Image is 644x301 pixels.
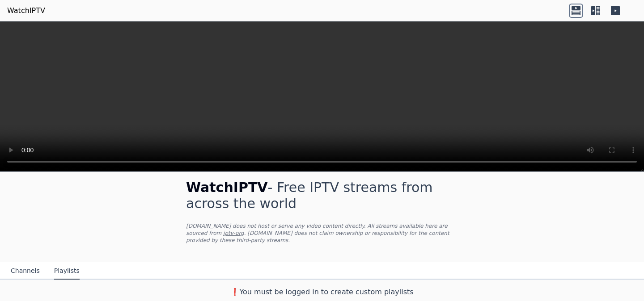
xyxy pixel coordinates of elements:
[223,230,244,236] a: iptv-org
[11,263,40,280] button: Channels
[7,5,45,16] a: WatchIPTV
[172,287,472,297] h3: ❗️You must be logged in to create custom playlists
[54,263,80,280] button: Playlists
[186,222,458,244] p: [DOMAIN_NAME] does not host or serve any video content directly. All streams available here are s...
[186,180,268,195] span: WatchIPTV
[186,180,458,212] h1: - Free IPTV streams from across the world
